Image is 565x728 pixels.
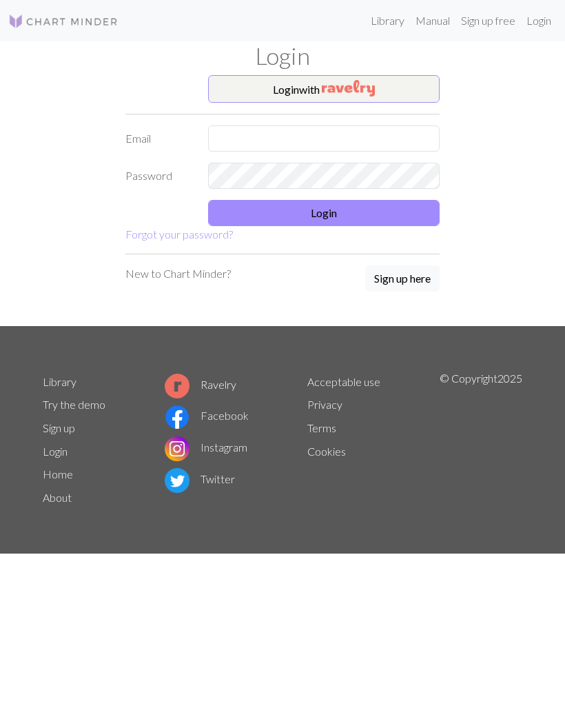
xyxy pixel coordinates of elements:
[165,378,236,391] a: Ravelry
[34,41,531,70] h1: Login
[165,468,189,493] img: Twitter logo
[8,13,119,30] img: Logo
[410,7,455,34] a: Manual
[365,265,440,293] a: Sign up here
[43,398,105,411] a: Try the demo
[43,445,68,458] a: Login
[125,228,233,241] a: Forgot your password?
[117,125,200,152] label: Email
[322,80,375,97] img: Ravelry
[117,163,200,189] label: Password
[307,398,342,411] a: Privacy
[307,445,346,458] a: Cookies
[365,7,410,34] a: Library
[165,472,235,485] a: Twitter
[208,200,440,226] button: Login
[165,405,189,429] img: Facebook logo
[307,375,380,388] a: Acceptable use
[307,421,336,434] a: Terms
[165,441,247,454] a: Instagram
[165,409,249,422] a: Facebook
[125,265,231,282] p: New to Chart Minder?
[43,491,72,504] a: About
[521,7,557,34] a: Login
[43,375,76,388] a: Library
[43,467,73,481] a: Home
[165,374,189,398] img: Ravelry logo
[208,75,440,103] button: Loginwith
[440,370,522,509] p: © Copyright 2025
[43,421,75,434] a: Sign up
[455,7,521,34] a: Sign up free
[165,436,189,461] img: Instagram logo
[365,265,440,292] button: Sign up here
